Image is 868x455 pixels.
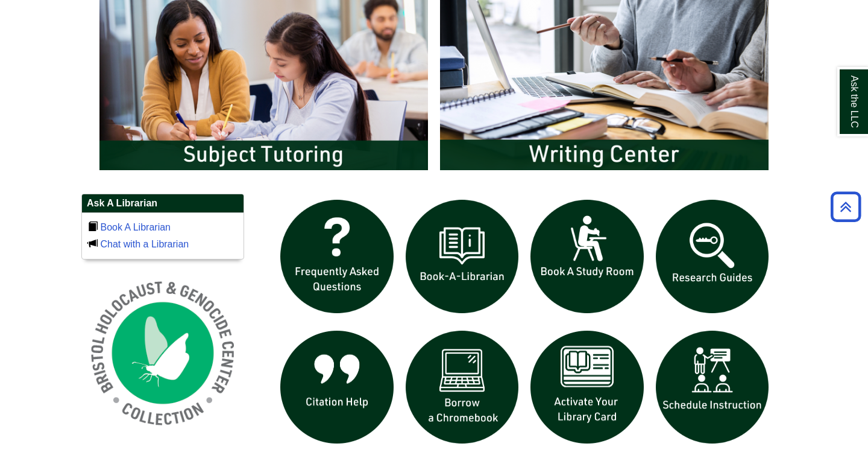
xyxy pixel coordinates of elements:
a: Book A Librarian [100,222,171,232]
img: Book a Librarian icon links to book a librarian web page [400,194,525,319]
img: Research Guides icon links to research guides web page [650,194,775,319]
img: activate Library Card icon links to form to activate student ID into library card [524,325,650,450]
div: slideshow [274,194,775,455]
a: Back to Top [826,199,865,215]
img: Holocaust and Genocide Collection [81,272,244,434]
h2: Ask A Librarian [82,194,244,213]
img: Borrow a chromebook icon links to the borrow a chromebook web page [400,325,525,450]
img: frequently asked questions [274,194,400,319]
img: citation help icon links to citation help guide page [274,325,400,450]
a: Chat with a Librarian [100,239,189,249]
img: book a study room icon links to book a study room web page [524,194,650,319]
img: For faculty. Schedule Library Instruction icon links to form. [650,325,775,450]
